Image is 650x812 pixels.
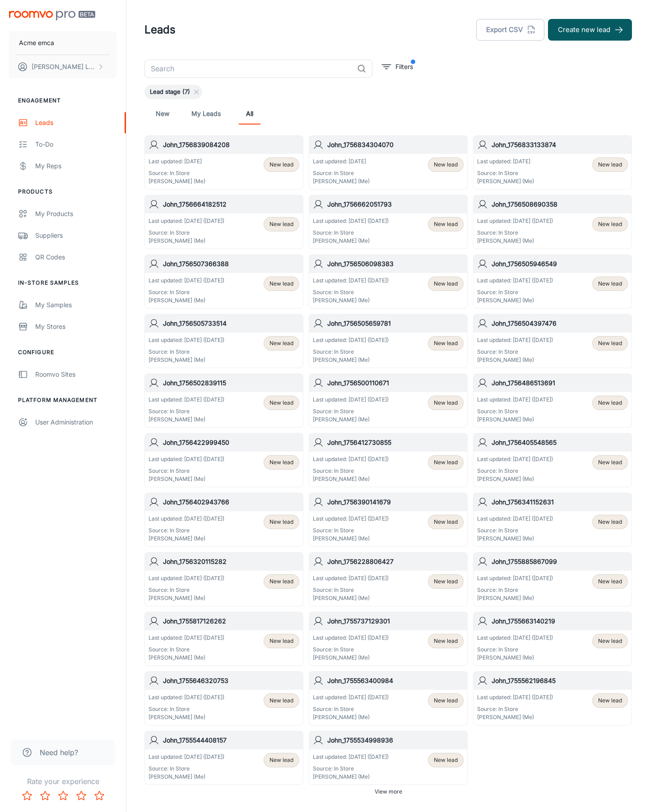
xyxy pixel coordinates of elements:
p: [PERSON_NAME] (Me) [149,654,224,662]
h6: John_1756405548565 [492,438,628,448]
span: New lead [434,339,458,347]
h6: John_1756505733514 [163,318,299,328]
p: Source: In Store [313,705,389,713]
a: All [239,103,260,125]
p: Source: In Store [149,646,224,654]
h6: John_1756834304070 [327,140,464,150]
span: View more [375,788,402,796]
a: John_1756505946549Last updated: [DATE] ([DATE])Source: In Store[PERSON_NAME] (Me)New lead [473,254,632,309]
p: Source: In Store [477,229,553,237]
span: New lead [434,280,458,288]
p: Last updated: [DATE] ([DATE]) [313,336,389,344]
p: [PERSON_NAME] (Me) [313,594,389,602]
p: Last updated: [DATE] ([DATE]) [477,396,553,404]
p: Last updated: [DATE] ([DATE]) [313,217,389,225]
a: John_1755534998936Last updated: [DATE] ([DATE])Source: In Store[PERSON_NAME] (Me)New lead [309,731,468,785]
button: Export CSV [476,19,544,41]
h6: John_1755737129301 [327,616,464,626]
h6: John_1756662051793 [327,199,464,209]
p: Last updated: [DATE] ([DATE]) [313,634,389,642]
span: New lead [269,518,293,526]
a: John_1756506098383Last updated: [DATE] ([DATE])Source: In Store[PERSON_NAME] (Me)New lead [309,254,468,309]
p: [PERSON_NAME] (Me) [313,535,389,543]
p: Last updated: [DATE] [149,157,205,166]
span: New lead [598,637,622,645]
span: New lead [269,161,293,169]
p: Last updated: [DATE] ([DATE]) [477,634,553,642]
p: Rate your experience [7,776,119,787]
p: [PERSON_NAME] (Me) [149,356,224,364]
h6: John_1756507366388 [163,259,299,269]
h6: John_1755646320753 [163,676,299,686]
div: My Products [35,209,117,219]
p: [PERSON_NAME] (Me) [149,773,224,781]
button: filter [380,60,415,74]
p: Last updated: [DATE] ([DATE]) [149,515,224,523]
a: John_1755737129301Last updated: [DATE] ([DATE])Source: In Store[PERSON_NAME] (Me)New lead [309,612,468,666]
p: Last updated: [DATE] ([DATE]) [149,455,224,463]
p: Last updated: [DATE] ([DATE]) [477,336,553,344]
p: Source: In Store [149,526,224,535]
a: John_1756839084208Last updated: [DATE]Source: In Store[PERSON_NAME] (Me)New lead [144,135,303,189]
p: Source: In Store [313,169,370,177]
p: [PERSON_NAME] (Me) [313,177,370,185]
p: [PERSON_NAME] (Me) [477,296,553,304]
span: New lead [269,458,293,466]
p: [PERSON_NAME] (Me) [313,713,389,721]
h6: John_1756833133874 [492,140,628,150]
h6: John_1756402943766 [163,497,299,507]
p: [PERSON_NAME] (Me) [149,415,224,424]
a: John_1756422999450Last updated: [DATE] ([DATE])Source: In Store[PERSON_NAME] (Me)New lead [144,433,303,487]
p: [PERSON_NAME] (Me) [149,296,224,304]
h6: John_1756502839115 [163,378,299,388]
p: Last updated: [DATE] ([DATE]) [149,217,224,225]
p: [PERSON_NAME] (Me) [477,237,553,245]
a: John_1756320115282Last updated: [DATE] ([DATE])Source: In Store[PERSON_NAME] (Me)New lead [144,552,303,606]
p: Last updated: [DATE] ([DATE]) [149,396,224,404]
span: New lead [598,280,622,288]
span: New lead [269,280,293,288]
h6: John_1756506098383 [327,259,464,269]
p: [PERSON_NAME] (Me) [313,773,389,781]
a: John_1756500110671Last updated: [DATE] ([DATE])Source: In Store[PERSON_NAME] (Me)New lead [309,374,468,428]
span: New lead [269,637,293,645]
a: John_1756390141679Last updated: [DATE] ([DATE])Source: In Store[PERSON_NAME] (Me)New lead [309,493,468,547]
span: New lead [434,518,458,526]
a: John_1756412730855Last updated: [DATE] ([DATE])Source: In Store[PERSON_NAME] (Me)New lead [309,433,468,487]
h6: John_1755663140219 [492,616,628,626]
span: New lead [434,161,458,169]
p: Source: In Store [477,348,553,356]
h6: John_1755885867099 [492,557,628,567]
a: John_1755562196845Last updated: [DATE] ([DATE])Source: In Store[PERSON_NAME] (Me)New lead [473,671,632,725]
div: Roomvo Sites [35,369,117,379]
p: Source: In Store [313,646,389,654]
a: John_1756405548565Last updated: [DATE] ([DATE])Source: In Store[PERSON_NAME] (Me)New lead [473,433,632,487]
a: John_1756833133874Last updated: [DATE]Source: In Store[PERSON_NAME] (Me)New lead [473,135,632,189]
p: [PERSON_NAME] (Me) [149,535,224,543]
p: Source: In Store [477,288,553,296]
h6: John_1755817126262 [163,616,299,626]
h6: John_1756508690358 [492,199,628,209]
a: John_1756505733514Last updated: [DATE] ([DATE])Source: In Store[PERSON_NAME] (Me)New lead [144,314,303,368]
a: John_1756402943766Last updated: [DATE] ([DATE])Source: In Store[PERSON_NAME] (Me)New lead [144,493,303,547]
p: [PERSON_NAME] (Me) [149,475,224,483]
p: Source: In Store [313,288,389,296]
h6: John_1756412730855 [327,438,464,448]
h6: John_1756664182512 [163,199,299,209]
a: John_1755663140219Last updated: [DATE] ([DATE])Source: In Store[PERSON_NAME] (Me)New lead [473,612,632,666]
span: New lead [598,518,622,526]
div: User Administration [35,417,117,427]
p: Last updated: [DATE] ([DATE]) [149,753,224,761]
p: [PERSON_NAME] (Me) [477,654,553,662]
div: Suppliers [35,231,117,240]
span: New lead [598,577,622,586]
a: John_1756341152631Last updated: [DATE] ([DATE])Source: In Store[PERSON_NAME] (Me)New lead [473,493,632,547]
p: [PERSON_NAME] (Me) [477,594,553,602]
a: John_1756502839115Last updated: [DATE] ([DATE])Source: In Store[PERSON_NAME] (Me)New lead [144,374,303,428]
p: Source: In Store [149,705,224,713]
h6: John_1756341152631 [492,497,628,507]
p: Last updated: [DATE] ([DATE]) [313,455,389,463]
h6: John_1756486513691 [492,378,628,388]
span: New lead [269,339,293,347]
p: Source: In Store [149,586,224,594]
